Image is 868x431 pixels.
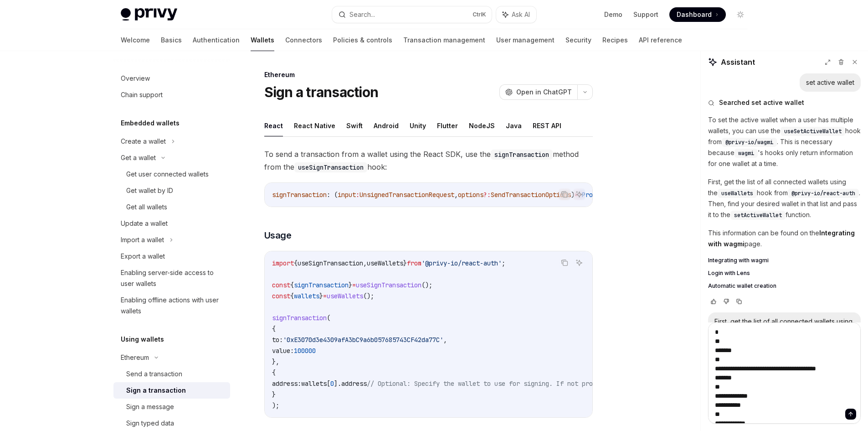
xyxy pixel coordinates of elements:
[784,128,842,135] span: useSetActiveWallet
[454,191,458,199] span: ,
[421,281,432,289] span: ();
[708,177,861,220] p: First, get the list of all connected wallets using the hook from . Then, find your desired wallet...
[121,218,168,229] div: Update a wallet
[506,115,522,136] button: Java
[113,366,230,382] a: Send a transaction
[346,115,363,136] button: Swift
[421,259,502,267] span: '@privy-io/react-auth'
[113,248,230,265] a: Export a wallet
[121,334,164,345] h5: Using wallets
[367,259,403,267] span: useWallets
[363,259,367,267] span: ,
[323,292,327,300] span: =
[121,352,149,363] div: Ethereum
[113,182,230,199] a: Get wallet by ID
[573,188,585,200] button: Ask AI
[272,281,290,289] span: const
[113,199,230,215] a: Get all wallets
[573,257,585,269] button: Ask AI
[161,29,182,51] a: Basics
[708,98,861,107] button: Searched set active wallet
[327,191,338,199] span: : (
[410,115,426,136] button: Unity
[121,234,164,245] div: Import a wallet
[327,314,330,322] span: (
[502,259,505,267] span: ;
[126,185,173,196] div: Get wallet by ID
[533,115,561,136] button: REST API
[272,325,276,333] span: {
[565,29,591,51] a: Security
[633,10,658,19] a: Support
[516,88,572,97] span: Open in ChatGPT
[126,369,182,379] div: Send a transaction
[272,401,279,410] span: );
[499,84,577,100] button: Open in ChatGPT
[349,281,352,289] span: }
[333,29,392,51] a: Policies & controls
[113,292,230,319] a: Enabling offline actions with user wallets
[341,379,367,388] span: address
[121,89,163,100] div: Chain support
[733,7,748,22] button: Toggle dark mode
[272,191,327,199] span: signTransaction
[272,347,294,355] span: value:
[708,257,769,264] span: Integrating with wagmi
[338,191,356,199] span: input
[403,259,407,267] span: }
[126,418,174,429] div: Sign typed data
[721,190,753,197] span: useWallets
[352,281,356,289] span: =
[290,281,294,289] span: {
[126,202,167,213] div: Get all wallets
[272,259,294,267] span: import
[458,191,483,199] span: options
[725,139,773,146] span: @privy-io/wagmi
[294,281,349,289] span: signTransaction
[437,115,458,136] button: Flutter
[791,190,855,197] span: @privy-io/react-auth
[294,259,298,267] span: {
[294,292,319,300] span: wallets
[360,191,454,199] span: UnsignedTransactionRequest
[272,369,276,377] span: {
[285,29,322,51] a: Connectors
[251,29,274,51] a: Wallets
[708,257,861,264] a: Integrating with wagmi
[294,347,316,355] span: 100000
[126,385,186,396] div: Sign a transaction
[294,115,335,136] button: React Native
[512,10,530,19] span: Ask AI
[121,8,177,21] img: light logo
[349,9,375,20] div: Search...
[559,188,570,200] button: Copy the contents from the code block
[121,29,150,51] a: Welcome
[113,166,230,182] a: Get user connected wallets
[559,257,570,269] button: Copy the contents from the code block
[363,292,374,300] span: ();
[496,6,536,23] button: Ask AI
[708,114,861,169] p: To set the active wallet when a user has multiple wallets, you can use the hook from . This is ne...
[669,7,726,22] a: Dashboard
[407,259,421,267] span: from
[272,358,279,366] span: },
[571,191,575,199] span: )
[473,11,486,18] span: Ctrl K
[356,191,360,199] span: :
[264,70,593,79] div: Ethereum
[738,150,754,157] span: wagmi
[708,228,861,249] p: This information can be found on the page.
[121,152,156,163] div: Get a wallet
[604,10,622,19] a: Demo
[734,212,782,219] span: setActiveWallet
[272,390,276,399] span: }
[496,29,555,51] a: User management
[356,281,421,289] span: useSignTransaction
[272,336,283,344] span: to:
[708,270,750,277] span: Login with Lens
[708,282,776,290] span: Automatic wallet creation
[708,282,861,290] a: Automatic wallet creation
[126,169,209,180] div: Get user connected wallets
[708,229,855,248] strong: Integrating with wagmi
[264,84,379,100] h1: Sign a transaction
